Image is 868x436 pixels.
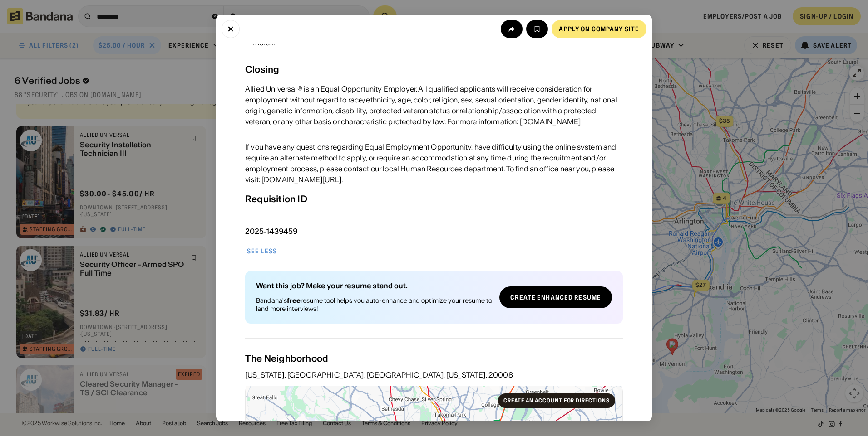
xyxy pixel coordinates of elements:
[245,192,307,206] div: Requisition ID
[247,248,277,254] div: See less
[222,20,240,38] button: Close
[245,353,623,364] div: The Neighborhood
[510,294,601,300] div: Create Enhanced Resume
[245,141,623,185] div: If you have any questions regarding Equal Employment Opportunity, have difficulty using the onlin...
[287,296,301,305] b: free
[559,26,639,32] div: Apply on company site
[503,398,610,403] div: Create an account for directions
[245,63,279,76] div: Closing
[245,83,623,127] div: Allied Universal® is an Equal Opportunity Employer. All qualified applicants will receive conside...
[256,296,492,313] div: Bandana's resume tool helps you auto-enhance and optimize your resume to land more interviews!
[256,282,492,289] div: Want this job? Make your resume stand out.
[245,371,623,378] div: [US_STATE], [GEOGRAPHIC_DATA], [GEOGRAPHIC_DATA], [US_STATE], 20008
